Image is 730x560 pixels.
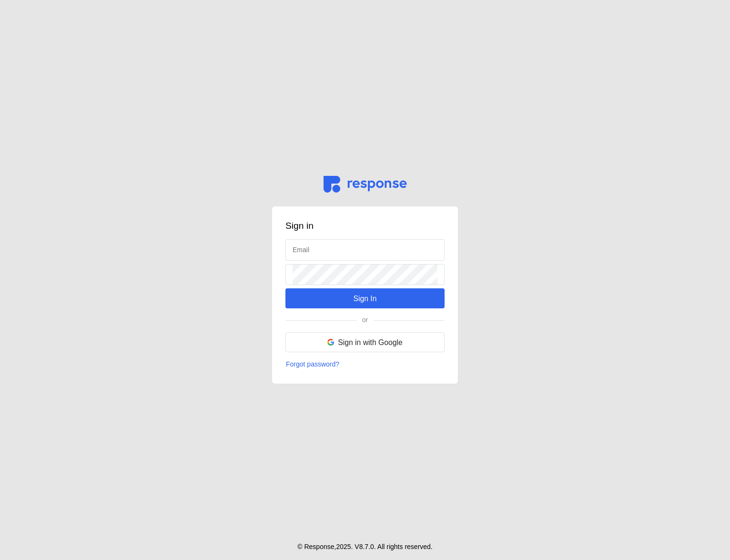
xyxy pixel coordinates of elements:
h3: Sign in [285,220,445,233]
p: or [362,315,368,326]
p: Forgot password? [286,359,339,370]
p: Sign In [353,293,376,305]
button: Sign In [285,288,445,308]
img: svg%3e [324,176,407,193]
input: Email [293,240,437,260]
button: Forgot password? [285,359,340,370]
p: © Response, 2025 . V 8.7.0 . All rights reserved. [297,542,433,552]
p: Sign in with Google [338,336,403,348]
button: Sign in with Google [285,332,445,352]
img: svg%3e [327,339,334,346]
